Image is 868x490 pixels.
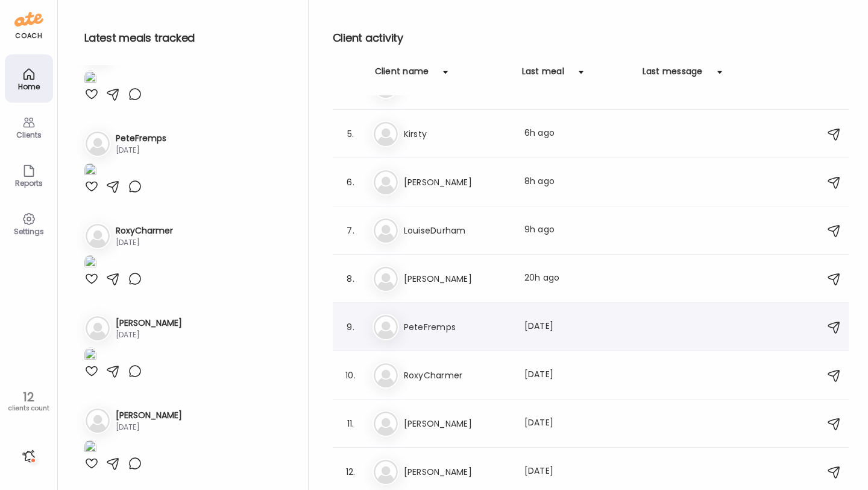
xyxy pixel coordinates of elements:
div: Clients [7,131,51,139]
h3: RoxyCharmer [404,368,510,383]
div: [DATE] [116,329,182,340]
h2: Latest meals tracked [84,29,289,47]
div: 6. [344,175,358,189]
h3: [PERSON_NAME] [116,317,182,329]
h3: [PERSON_NAME] [404,175,510,189]
div: Last message [643,65,703,84]
div: 11. [344,416,358,431]
div: 9h ago [524,223,631,238]
h3: LouiseDurham [404,223,510,238]
img: bg-avatar-default.svg [374,122,398,146]
h3: PeteFremps [116,132,166,145]
div: 12. [344,465,358,479]
img: bg-avatar-default.svg [374,460,398,484]
h3: Kirsty [404,127,510,141]
h3: [PERSON_NAME] [404,416,510,431]
div: Client name [375,65,429,84]
div: [DATE] [116,422,182,433]
div: [DATE] [524,368,631,383]
div: [DATE] [524,320,631,334]
h2: Client activity [333,29,849,47]
div: Home [7,83,51,91]
div: coach [15,31,42,41]
div: [DATE] [524,416,631,431]
div: 20h ago [524,272,631,286]
img: ate [14,10,43,29]
img: bg-avatar-default.svg [374,218,398,243]
div: 5. [344,127,358,141]
h3: PeteFremps [404,320,510,334]
div: Settings [7,227,51,235]
h3: RoxyCharmer [116,224,173,237]
div: Last meal [522,65,564,84]
img: images%2Fr1MJTdTVcmaGV99ZvRg8wYCtdWJ2%2F357ujzE7jSr0kBtGKXX1%2FoAbM94dO7dEntBixWGp1_1080 [84,163,96,179]
img: bg-avatar-default.svg [374,363,398,387]
div: 6h ago [524,127,631,141]
h3: [PERSON_NAME] [404,272,510,286]
div: 8. [344,272,358,286]
img: bg-avatar-default.svg [86,316,110,340]
div: 12 [4,390,53,404]
div: 9. [344,320,358,334]
div: 7. [344,223,358,238]
h3: [PERSON_NAME] [404,465,510,479]
img: bg-avatar-default.svg [86,409,110,433]
img: bg-avatar-default.svg [86,132,110,156]
img: bg-avatar-default.svg [374,170,398,194]
img: images%2FAq1zbQS9BDRNWTw1ymPgJVDp45P2%2Fnpmar9y1oIuBXofLXva5%2FmcWaGBBEftJLXDkP51gg_1080 [84,440,96,456]
img: bg-avatar-default.svg [374,412,398,436]
div: [DATE] [116,237,173,248]
img: bg-avatar-default.svg [86,224,110,248]
div: 8h ago [524,175,631,189]
img: bg-avatar-default.svg [374,315,398,339]
div: [DATE] [116,145,166,156]
h3: [PERSON_NAME] [116,409,182,422]
img: bg-avatar-default.svg [374,267,398,291]
div: Reports [7,179,51,187]
div: 10. [344,368,358,383]
img: images%2Fjloxfuwkz2OKnpXZynPIBNmAub53%2FyC0LJUEa7D8MGScUx3cJ%2FBcOXNRT7Hri23nZwXSEA_1080 [84,71,96,87]
img: images%2FRLcSfFjiTGcBNJ4LmZaqtZDgsf33%2FKmYvpvv0mFD3Ui8wlrI2%2F3kc5741xcOuvnXw1NwhU_1080 [84,255,96,272]
img: images%2FAw46pZ9kYwVWWOlJesLJI2Yi82g2%2F883xJp4mDgcIUgmjt5y1%2FSiFpQAJkEnjf1pkDzfP7_1080 [84,348,96,364]
div: [DATE] [524,465,631,479]
div: clients count [4,404,53,413]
